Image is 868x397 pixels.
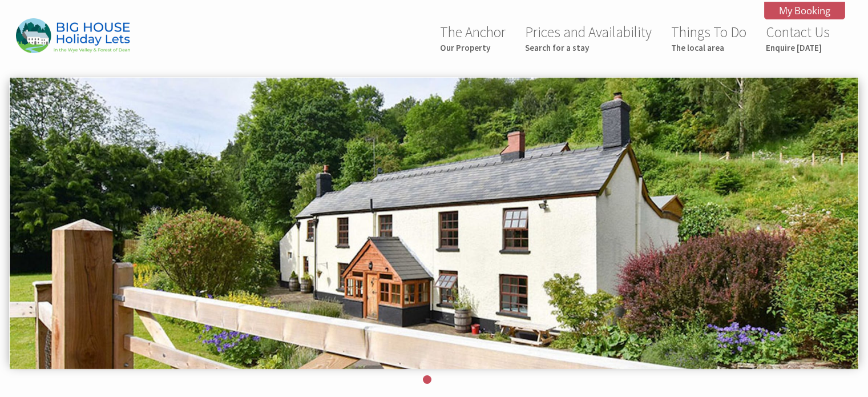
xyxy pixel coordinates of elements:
a: My Booking [764,2,845,19]
small: Search for a stay [525,42,652,53]
img: The Anchor [16,18,130,53]
small: The local area [671,42,746,53]
small: Our Property [440,42,506,53]
small: Enquire [DATE] [766,42,830,53]
a: Things To DoThe local area [671,23,746,53]
a: Prices and AvailabilitySearch for a stay [525,23,652,53]
a: The AnchorOur Property [440,23,506,53]
a: Contact UsEnquire [DATE] [766,23,830,53]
